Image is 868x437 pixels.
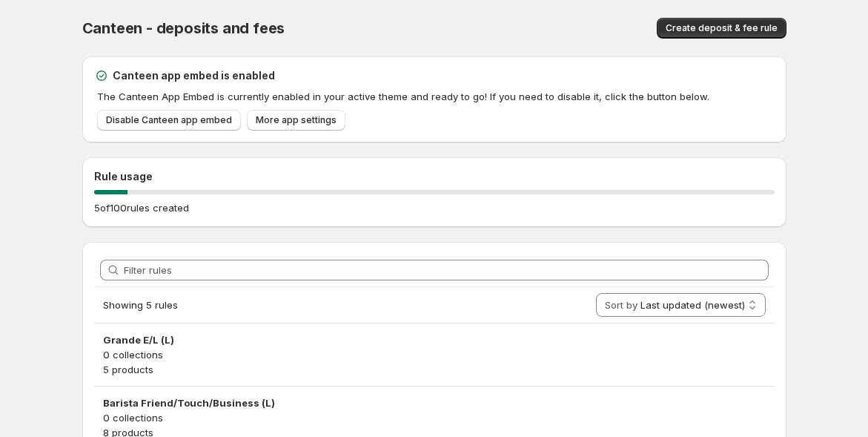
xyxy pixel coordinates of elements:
[97,110,241,131] a: Disable Canteen app embed
[103,347,766,362] p: 0 collections
[103,299,178,311] span: Showing 5 rules
[666,22,778,34] span: Create deposit & fee rule
[657,18,786,39] button: Create deposit & fee rule
[113,68,275,83] h2: Canteen app embed is enabled
[97,89,775,104] p: The Canteen App Embed is currently enabled in your active theme and ready to go! If you need to d...
[82,19,285,37] span: Canteen - deposits and fees
[103,362,766,377] p: 5 products
[94,169,775,184] h2: Rule usage
[103,395,766,410] h3: Barista Friend/Touch/Business (L)
[103,410,766,425] p: 0 collections
[256,114,337,126] span: More app settings
[94,200,189,215] p: 5 of 100 rules created
[247,110,345,131] a: More app settings
[106,114,232,126] span: Disable Canteen app embed
[103,332,766,347] h3: Grande E/L (L)
[124,260,769,280] input: Filter rules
